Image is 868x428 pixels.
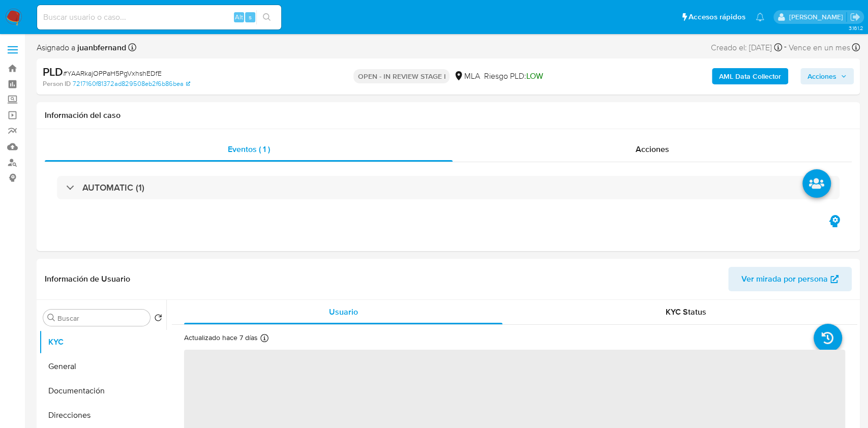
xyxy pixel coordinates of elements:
p: OPEN - IN REVIEW STAGE I [353,69,450,83]
div: MLA [454,71,480,82]
button: KYC [39,330,166,354]
a: Salir [850,12,860,22]
b: AML Data Collector [719,68,781,84]
span: # YAARkajOPPaH5PgVxhshEDfE [63,68,162,78]
span: Accesos rápidos [689,12,745,22]
button: Ver mirada por persona [728,267,852,291]
button: Buscar [47,314,55,322]
span: LOW [526,70,543,82]
input: Buscar usuario o caso... [37,11,281,24]
button: search-icon [256,10,277,24]
span: Usuario [329,306,358,318]
span: Acciones [636,143,669,155]
button: Acciones [800,68,854,84]
button: AML Data Collector [712,68,788,84]
p: Actualizado hace 7 días [184,333,258,343]
b: PLD [43,64,63,80]
span: - [784,41,787,54]
span: Riesgo PLD: [484,71,543,82]
span: Ver mirada por persona [741,267,828,291]
h3: AUTOMATIC (1) [82,182,144,193]
a: 7217160f81372ad829508eb2f6b86bea [73,79,190,88]
div: AUTOMATIC (1) [57,176,840,199]
span: Acciones [807,68,836,84]
button: Volver al orden por defecto [154,314,162,325]
span: Alt [235,12,243,22]
input: Buscar [57,314,146,323]
span: s [249,12,252,22]
button: Direcciones [39,403,166,427]
b: juanbfernand [75,42,126,53]
button: Documentación [39,379,166,403]
span: KYC Status [666,306,706,318]
a: Notificaciones [756,13,764,21]
b: Person ID [43,79,71,88]
div: Creado el: [DATE] [711,41,782,54]
h1: Información del caso [45,110,852,120]
span: Eventos ( 1 ) [228,143,270,155]
button: General [39,354,166,379]
h1: Información de Usuario [45,274,130,284]
p: juanbautista.fernandez@mercadolibre.com [789,12,846,22]
span: Vence en un mes [789,42,850,53]
span: Asignado a [37,42,126,53]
